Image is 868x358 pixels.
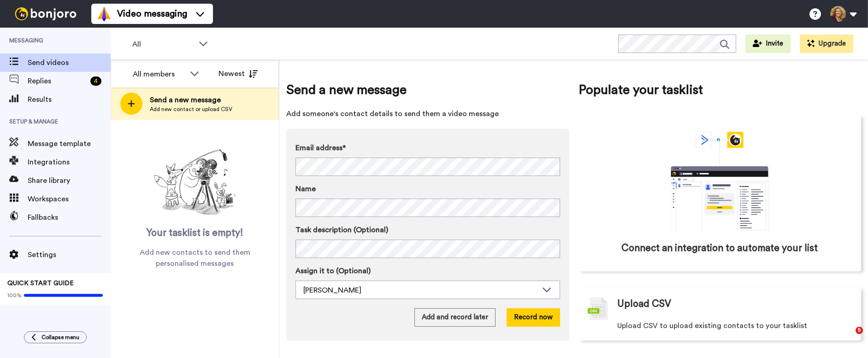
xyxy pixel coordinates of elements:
[295,265,560,276] label: Assign it to (Optional)
[588,297,608,320] img: csv-grey.png
[617,320,807,331] span: Upload CSV to upload existing contacts to your tasklist
[90,76,101,86] div: 4
[650,132,789,232] div: animation
[28,212,111,223] span: Fallbacks
[124,247,265,269] span: Add new contacts to send them personalised messages
[856,327,863,334] span: 5
[837,327,859,349] iframe: Intercom live chat
[149,146,241,219] img: ready-set-action.png
[7,292,22,299] span: 100%
[117,7,187,20] span: Video messaging
[28,157,111,168] span: Integrations
[295,183,316,194] span: Name
[579,81,862,99] span: Populate your tasklist
[28,57,111,68] span: Send videos
[303,285,537,296] div: [PERSON_NAME]
[41,334,79,341] span: Collapse menu
[11,7,80,20] img: bj-logo-header-white.svg
[28,175,111,186] span: Share library
[295,224,560,235] label: Task description (Optional)
[132,39,194,50] span: All
[800,35,853,53] button: Upgrade
[286,108,569,119] span: Add someone's contact details to send them a video message
[147,226,243,240] span: Your tasklist is empty!
[28,249,111,260] span: Settings
[212,65,265,83] button: Newest
[507,308,560,327] button: Record now
[28,138,111,149] span: Message template
[621,241,818,255] span: Connect an integration to automate your list
[28,76,87,87] span: Replies
[150,106,232,113] span: Add new contact or upload CSV
[617,297,671,311] span: Upload CSV
[97,6,112,21] img: vm-color.svg
[286,81,569,99] span: Send a new message
[745,35,791,53] button: Invite
[414,308,496,327] button: Add and record later
[24,331,87,343] button: Collapse menu
[150,94,232,106] span: Send a new message
[133,69,185,80] div: All members
[295,142,560,153] label: Email address*
[7,280,74,287] span: QUICK START GUIDE
[28,194,111,205] span: Workspaces
[28,94,111,105] span: Results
